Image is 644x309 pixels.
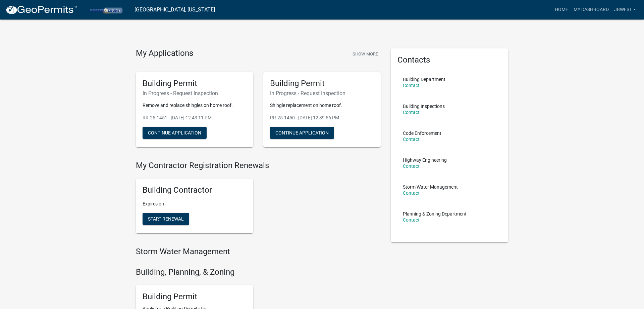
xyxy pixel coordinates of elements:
[403,131,441,136] p: Code Enforcement
[350,48,381,60] button: Show More
[270,114,374,121] p: RR-25-1450 - [DATE] 12:39:56 PM
[403,211,467,216] p: Planning & Zoning Department
[403,185,458,189] p: Storm Water Management
[611,3,639,16] a: jbwest
[403,77,445,82] p: Building Department
[403,217,420,223] a: Contact
[136,267,381,277] h4: Building, Planning, & Zoning
[136,161,381,170] h4: My Contractor Registration Renewals
[143,90,247,96] h6: In Progress - Request Inspection
[270,90,374,96] h6: In Progress - Request Inspection
[403,104,445,109] p: Building Inspections
[403,83,420,88] a: Contact
[403,110,420,115] a: Contact
[143,114,247,121] p: RR-25-1451 - [DATE] 12:43:11 PM
[552,3,571,16] a: Home
[136,247,381,257] h4: Storm Water Management
[143,102,247,109] p: Remove and replace shingles on home roof.
[143,127,207,139] button: Continue Application
[143,200,247,207] p: Expires on
[136,161,381,239] wm-registration-list-section: My Contractor Registration Renewals
[143,79,247,88] h5: Building Permit
[403,163,420,169] a: Contact
[136,48,193,59] h4: My Applications
[143,185,247,195] h5: Building Contractor
[270,79,374,88] h5: Building Permit
[403,158,447,162] p: Highway Engineering
[270,102,374,109] p: Shingle replacement on home roof.
[270,127,334,139] button: Continue Application
[403,190,420,196] a: Contact
[143,213,189,225] button: Start Renewal
[397,55,501,65] h5: Contacts
[571,3,611,16] a: My Dashboard
[135,4,215,15] a: [GEOGRAPHIC_DATA], [US_STATE]
[148,216,184,222] span: Start Renewal
[143,292,247,302] h5: Building Permit
[83,5,129,14] img: Porter County, Indiana
[403,137,420,142] a: Contact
